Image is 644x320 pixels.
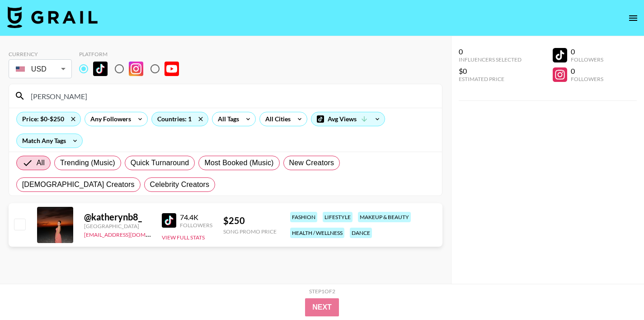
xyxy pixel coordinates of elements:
[17,112,80,126] div: Price: $0-$250
[289,158,334,168] span: New Creators
[84,229,175,238] a: [EMAIL_ADDRESS][DOMAIN_NAME]
[223,215,277,226] div: $ 250
[22,179,135,190] span: [DEMOGRAPHIC_DATA] Creators
[350,228,372,238] div: dance
[165,62,179,76] img: YouTube
[60,158,115,168] span: Trending (Music)
[571,67,603,76] div: 0
[17,134,82,148] div: Match Any Tags
[290,212,317,222] div: fashion
[459,76,522,82] div: Estimated Price
[323,212,353,222] div: lifestyle
[7,6,98,28] img: Grail Talent
[571,76,603,82] div: Followers
[599,275,633,309] iframe: Drift Widget Chat Controller
[624,9,642,27] button: open drawer
[290,228,344,238] div: health / wellness
[571,47,603,56] div: 0
[79,51,186,57] div: Platform
[212,112,241,126] div: All Tags
[162,213,176,228] img: TikTok
[37,158,45,168] span: All
[9,51,72,57] div: Currency
[260,112,292,126] div: All Cities
[93,62,108,76] img: TikTok
[459,56,522,63] div: Influencers Selected
[459,47,522,56] div: 0
[131,158,189,168] span: Quick Turnaround
[305,298,339,316] button: Next
[180,222,212,229] div: Followers
[25,89,437,103] input: Search by User Name
[204,158,273,168] span: Most Booked (Music)
[129,62,143,76] img: Instagram
[150,179,210,190] span: Celebrity Creators
[223,228,277,235] div: Song Promo Price
[180,213,212,222] div: 74.4K
[85,112,133,126] div: Any Followers
[459,67,522,76] div: $0
[571,56,603,63] div: Followers
[311,112,385,126] div: Avg Views
[10,61,70,77] div: USD
[84,211,151,223] div: @ katherynb8_
[162,234,205,241] button: View Full Stats
[309,288,335,295] div: Step 1 of 2
[84,223,151,229] div: [GEOGRAPHIC_DATA]
[358,212,411,222] div: makeup & beauty
[152,112,208,126] div: Countries: 1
